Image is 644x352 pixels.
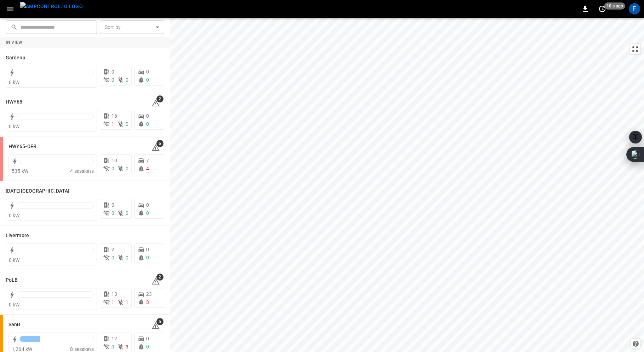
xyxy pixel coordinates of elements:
span: 2 [156,274,163,281]
span: 3 [146,299,149,305]
span: 0 [111,344,114,350]
span: 12 [111,336,117,341]
span: 0 kW [9,257,20,263]
span: 0 [146,255,149,260]
span: 2 [156,95,163,102]
span: 3 [126,344,128,350]
h6: HWY65-DER [8,143,36,151]
span: 0 [146,344,149,350]
span: 4 sessions [70,168,94,174]
h6: HWY65 [6,98,23,106]
span: 0 kW [9,302,20,307]
span: 10 [111,158,117,163]
span: 0 [111,210,114,216]
span: 0 kW [9,80,20,85]
span: 1 [111,121,114,127]
span: 10 s ago [604,2,625,10]
h6: SanB [8,321,20,329]
strong: In View [6,40,23,45]
span: 7 [146,158,149,163]
span: 0 [126,210,128,216]
span: 0 [111,77,114,83]
span: 16 [111,113,117,119]
span: 0 [146,247,149,252]
img: ampcontrol.io logo [20,2,83,11]
span: 0 [146,210,149,216]
span: 535 kW [12,168,28,174]
span: 0 [146,113,149,119]
span: 1 [126,299,128,305]
span: 0 [146,336,149,341]
span: 8 sessions [70,346,94,352]
h6: Gardena [6,54,25,62]
span: 2 [111,247,114,252]
h6: Karma Center [6,187,69,195]
span: 23 [146,291,152,297]
span: 0 [146,202,149,208]
span: 6 [156,140,163,147]
span: 0 [111,166,114,171]
span: 0 [126,166,128,171]
span: 0 [146,121,149,127]
span: 0 [111,202,114,208]
span: 0 [111,255,114,260]
span: 0 [126,255,128,260]
span: 0 [111,69,114,75]
span: 0 [126,121,128,127]
h6: Livermore [6,232,29,240]
span: 0 kW [9,124,20,129]
span: 1 [111,299,114,305]
span: 0 [146,69,149,75]
canvas: Map [170,18,644,352]
span: 0 kW [9,213,20,218]
span: 4 [146,166,149,171]
span: 1,264 kW [12,346,32,352]
span: 5 [156,318,163,325]
span: 13 [111,291,117,297]
span: 0 [126,77,128,83]
button: set refresh interval [597,3,608,14]
div: profile-icon [629,3,640,14]
h6: PoLB [6,276,18,284]
span: 0 [146,77,149,83]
